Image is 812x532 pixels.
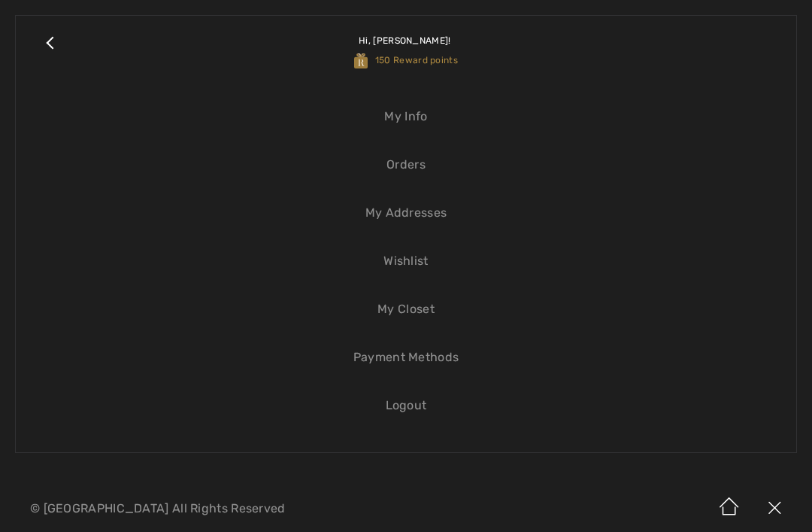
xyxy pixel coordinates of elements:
[31,245,781,278] a: Wishlist
[752,485,797,532] img: X
[707,485,752,532] img: Home
[359,35,450,46] span: Hi, [PERSON_NAME]!
[31,389,781,422] a: Logout
[30,503,477,514] p: © [GEOGRAPHIC_DATA] All Rights Reserved
[31,196,781,230] a: My Addresses
[31,293,781,326] a: My Closet
[354,55,458,65] span: 150 Reward points
[31,148,781,181] a: Orders
[31,341,781,374] a: Payment Methods
[31,100,781,133] a: My Info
